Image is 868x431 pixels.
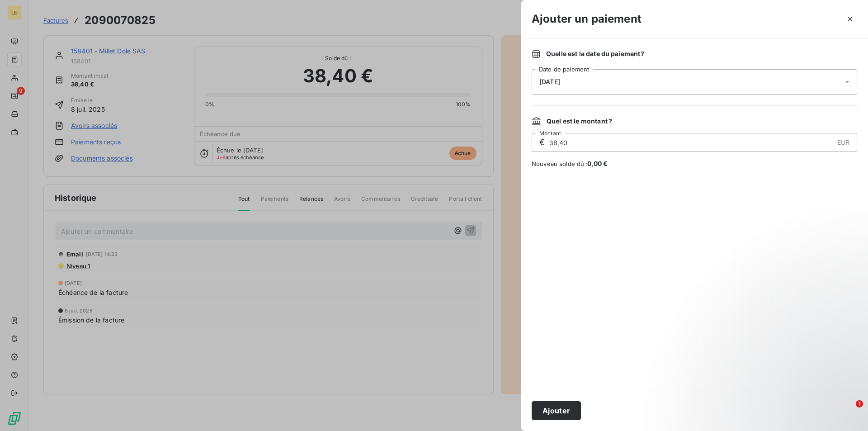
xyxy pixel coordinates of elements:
iframe: Intercom notifications message [687,343,868,407]
iframe: Intercom live chat [837,400,859,422]
span: Nouveau solde dû : [532,159,857,168]
button: Ajouter [532,401,581,420]
span: Quel est le montant ? [547,117,612,126]
span: 1 [856,400,863,407]
span: 0,00 € [587,160,608,167]
span: Quelle est la date du paiement ? [546,49,644,58]
h3: Ajouter un paiement [532,11,642,27]
span: [DATE] [539,78,560,85]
